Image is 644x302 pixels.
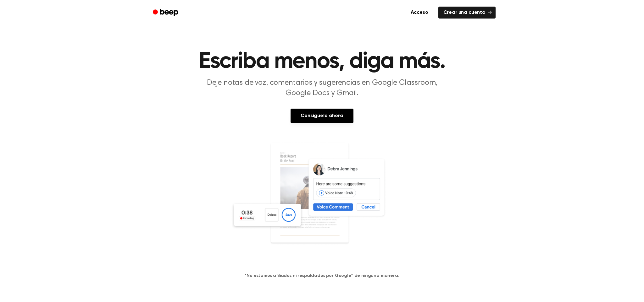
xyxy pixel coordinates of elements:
font: Acceso [411,10,428,15]
img: Comentarios de voz en documentos y widget de grabación [231,142,413,262]
a: Bip [148,7,184,19]
font: *No estamos afiliados ni respaldados por Google™ de ninguna manera. [245,273,399,278]
a: Acceso [404,5,435,20]
font: Escriba menos, diga más. [199,50,445,73]
a: Crear una cuenta [438,7,496,19]
a: Consíguelo ahora [291,109,353,123]
font: Consíguelo ahora [301,113,343,118]
font: Crear una cuenta [443,10,486,15]
font: Deje notas de voz, comentarios y sugerencias en Google Classroom, Google Docs y Gmail. [207,79,437,97]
